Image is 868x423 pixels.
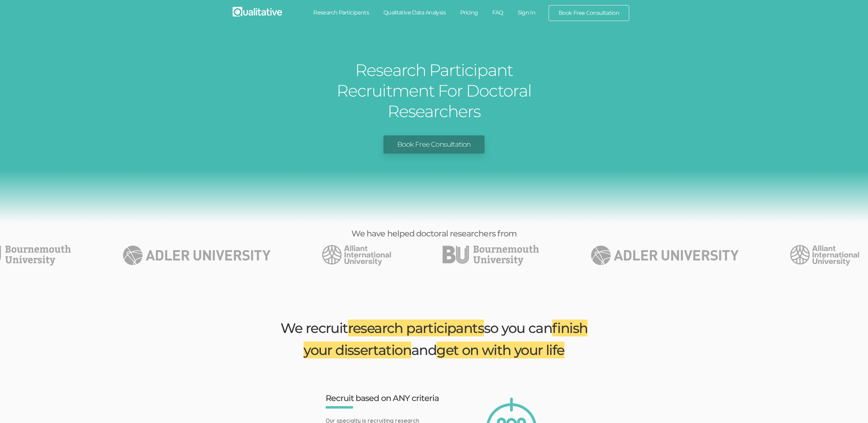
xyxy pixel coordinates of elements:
img: Adler University [591,245,739,266]
a: Qualitative Data Analysis [376,5,453,20]
img: Alliant International University [790,245,859,266]
li: 2 of 3 [790,245,859,266]
span: research participants [348,320,484,336]
h1: Research Participant Recruitment For Doctoral Researchers [305,60,563,122]
li: 2 of 3 [322,245,391,266]
a: Book Free Consultation [549,5,629,21]
a: FAQ [485,5,510,20]
h3: We have helped doctoral researchers from [269,229,599,238]
li: 1 of 3 [123,245,271,266]
img: Alliant International University [322,245,391,266]
a: Pricing [453,5,485,20]
li: 1 of 3 [591,245,739,266]
span: finish your dissertation [304,320,588,358]
a: Book Free Consultation [383,135,484,154]
img: Qualitative [233,7,282,16]
a: Sign In [510,5,543,20]
img: Adler University [123,245,271,266]
a: Research Participants [306,5,376,20]
li: 3 of 3 [443,245,539,266]
h2: We recruit so you can and [274,317,594,361]
img: Bournemouth University [443,245,539,266]
h3: Recruit based on ANY criteria [326,394,446,403]
span: get on with your life [436,342,564,358]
